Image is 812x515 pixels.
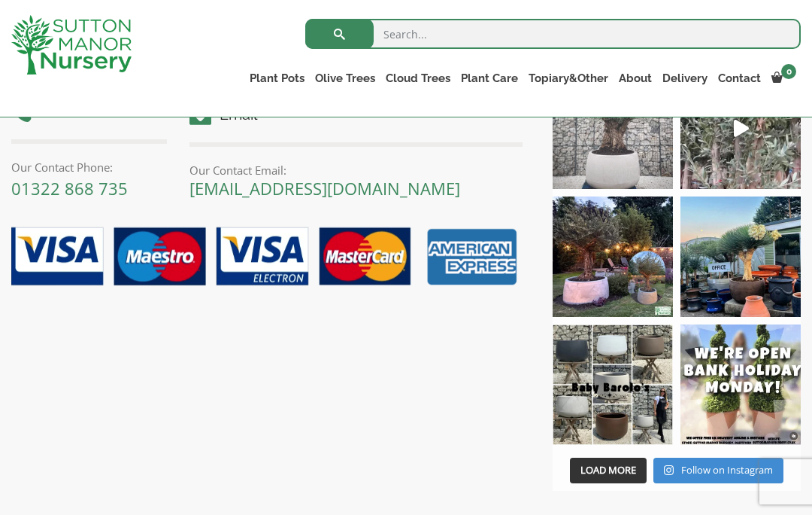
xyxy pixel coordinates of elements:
img: logo [11,15,132,75]
img: Pop down this weekend and grab your summer bargain! 😎 We’re stocked high with some beautiful gnar... [680,197,801,317]
span: 0 [781,64,796,79]
a: Delivery [657,68,713,89]
a: Olive Trees [310,68,380,89]
a: Plant Pots [244,68,310,89]
a: About [614,68,657,89]
svg: Play [734,120,749,137]
img: We’re open Monday 26th of May 2025 (BANK HOLIDAY) to welcome you all pots our new Vietnam pot ran... [680,325,801,445]
a: Plant Care [456,68,523,89]
a: 01322 868 735 [11,177,128,200]
svg: Instagram [664,465,674,476]
img: New arrivals Monday morning of beautiful olive trees 🤩🤩 The weather is beautiful this summer, gre... [680,69,801,189]
img: “The poetry of nature is never dead” 🪴🫒 A stunning beautiful customer photo has been sent into us... [553,197,673,317]
p: Our Contact Email: [189,161,523,179]
a: Contact [713,68,766,89]
img: Check out this beauty we potted at our nursery today ❤️‍🔥 A huge, ancient gnarled Olive tree plan... [553,69,673,189]
a: [EMAIL_ADDRESS][DOMAIN_NAME] [189,177,460,200]
span: Follow on Instagram [681,463,773,477]
input: Search... [305,19,801,49]
button: Load More [570,458,647,483]
p: Our Contact Phone: [11,158,167,176]
a: Topiary&Other [523,68,614,89]
a: Instagram Follow on Instagram [653,458,783,483]
span: Load More [580,463,636,477]
img: The newest member of our extensive pot catalogue! Introducing... The Baby Barolos - we stock all ... [553,325,673,445]
a: Play [680,69,801,189]
a: Cloud Trees [380,68,456,89]
a: 0 [766,68,801,89]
